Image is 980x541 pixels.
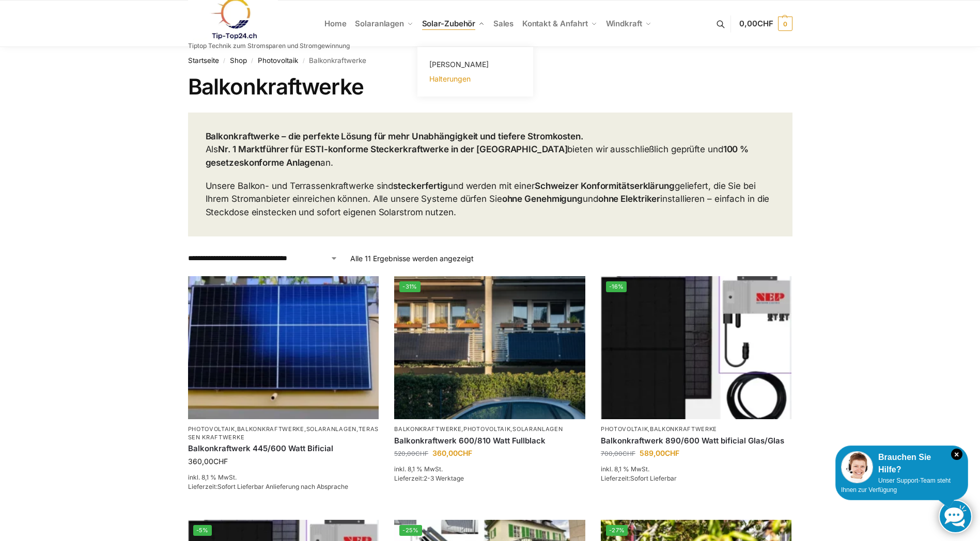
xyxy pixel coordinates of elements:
[601,425,792,433] p: ,
[630,474,677,482] span: Sofort Lieferbar
[665,449,679,457] span: CHF
[188,253,338,264] select: Shop-Reihenfolge
[522,19,588,28] span: Kontakt & Anfahrt
[601,450,635,457] bdi: 700,00
[230,56,247,65] a: Shop
[188,457,228,466] bdi: 360,00
[424,474,464,482] span: 2-3 Werktage
[206,130,775,170] p: Als bieten wir ausschließlich geprüfte und an.
[841,451,962,476] div: Brauchen Sie Hilfe?
[213,457,228,466] span: CHF
[188,74,792,100] h1: Balkonkraftwerke
[394,276,585,419] img: 2 Balkonkraftwerke
[188,443,379,454] a: Balkonkraftwerk 445/600 Watt Bificial
[394,436,585,446] a: Balkonkraftwerk 600/810 Watt Fullblack
[393,181,448,191] strong: steckerfertig
[188,483,348,490] span: Lieferzeit:
[219,57,230,65] span: /
[601,276,792,419] img: Bificiales Hochleistungsmodul
[512,425,563,433] a: Solaranlagen
[463,425,510,433] a: Photovoltaik
[502,194,583,204] strong: ohne Genehmigung
[258,56,298,65] a: Photovoltaik
[739,8,792,39] a: 0,00CHF 0
[601,425,648,433] a: Photovoltaik
[739,19,773,28] span: 0,00
[237,425,304,433] a: Balkonkraftwerke
[206,131,583,141] strong: Balkonkraftwerke – die perfekte Lösung für mehr Unabhängigkeit und tiefere Stromkosten.
[417,1,489,47] a: Solar-Zubehör
[217,483,348,490] span: Sofort Lieferbar Anlieferung nach Absprache
[394,276,585,419] a: -31%2 Balkonkraftwerke
[394,465,585,474] p: inkl. 8,1 % MwSt.
[306,425,356,433] a: Solaranlagen
[951,449,962,460] i: Schließen
[422,19,476,28] span: Solar-Zubehör
[601,1,656,47] a: Windkraft
[518,1,601,47] a: Kontakt & Anfahrt
[601,474,677,482] span: Lieferzeit:
[394,425,585,433] p: , ,
[489,1,518,47] a: Sales
[247,57,258,65] span: /
[351,1,417,47] a: Solaranlagen
[601,436,792,446] a: Balkonkraftwerk 890/600 Watt bificial Glas/Glas
[394,450,428,457] bdi: 520,00
[841,477,951,494] span: Unser Support-Team steht Ihnen zur Verfügung
[458,449,472,457] span: CHF
[394,425,461,433] a: Balkonkraftwerke
[606,19,642,28] span: Windkraft
[757,19,773,28] span: CHF
[650,425,717,433] a: Balkonkraftwerke
[601,465,792,474] p: inkl. 8,1 % MwSt.
[640,449,679,457] bdi: 589,00
[188,425,235,433] a: Photovoltaik
[188,56,219,65] a: Startseite
[206,180,775,219] p: Unsere Balkon- und Terrassenkraftwerke sind und werden mit einer geliefert, die Sie bei Ihrem Str...
[394,474,464,482] span: Lieferzeit:
[432,449,472,457] bdi: 360,00
[415,450,428,457] span: CHF
[841,451,873,483] img: Customer service
[188,425,379,440] a: Terassen Kraftwerke
[188,47,792,74] nav: Breadcrumb
[601,276,792,419] a: -16%Bificiales Hochleistungsmodul
[429,74,471,83] span: Halterungen
[350,253,474,264] p: Alle 11 Ergebnisse werden angezeigt
[424,57,527,72] a: [PERSON_NAME]
[188,43,350,49] p: Tiptop Technik zum Stromsparen und Stromgewinnung
[424,72,527,86] a: Halterungen
[188,276,379,419] img: Solaranlage für den kleinen Balkon
[188,473,379,482] p: inkl. 8,1 % MwSt.
[206,144,749,168] strong: 100 % gesetzeskonforme Anlagen
[493,19,514,28] span: Sales
[623,450,635,457] span: CHF
[778,17,792,31] span: 0
[598,194,661,204] strong: ohne Elektriker
[298,57,309,65] span: /
[355,19,404,28] span: Solaranlagen
[188,425,379,441] p: , , ,
[429,60,489,69] span: [PERSON_NAME]
[535,181,675,191] strong: Schweizer Konformitätserklärung
[218,144,567,154] strong: Nr. 1 Marktführer für ESTI-konforme Steckerkraftwerke in der [GEOGRAPHIC_DATA]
